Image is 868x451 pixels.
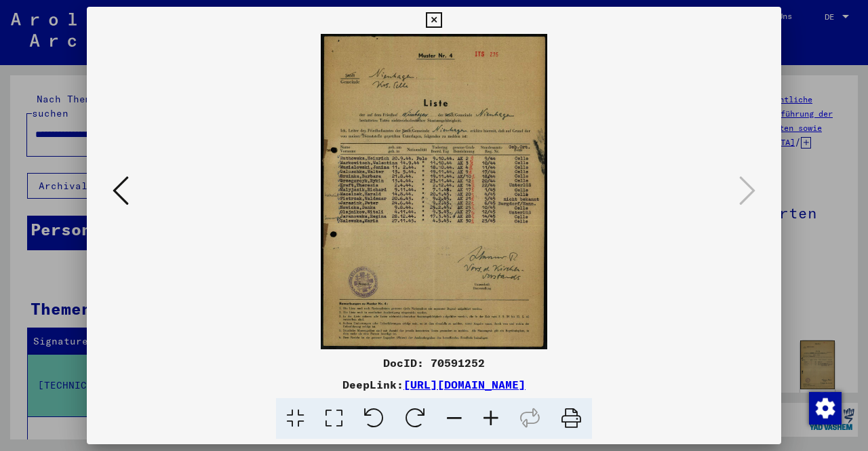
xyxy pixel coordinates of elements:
div: DocID: 70591252 [87,355,781,371]
a: [URL][DOMAIN_NAME] [403,378,526,391]
img: Zustimmung ändern [809,392,842,425]
div: DeepLink: [87,376,781,393]
img: 001.jpg [133,34,735,349]
div: Zustimmung ändern [808,391,841,424]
